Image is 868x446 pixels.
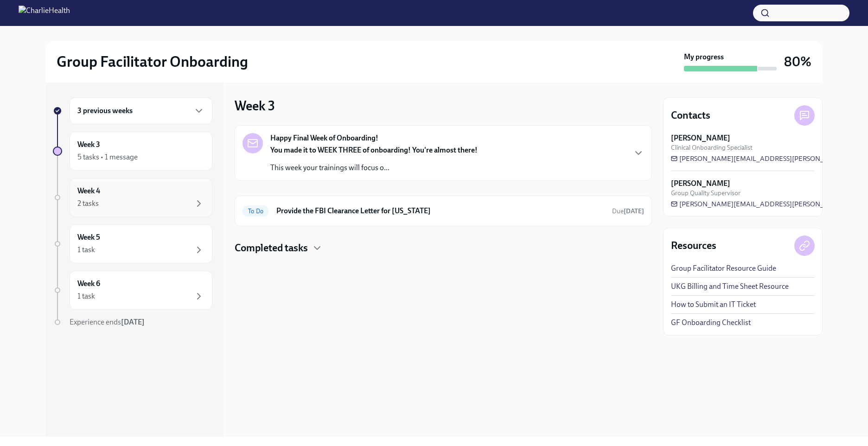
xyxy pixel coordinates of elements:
[77,232,100,242] h6: Week 5
[121,318,145,326] strong: [DATE]
[57,52,248,71] h2: Group Facilitator Onboarding
[53,178,212,217] a: Week 42 tasks
[77,152,138,162] div: 5 tasks • 1 message
[276,206,605,216] h6: Provide the FBI Clearance Letter for [US_STATE]
[270,146,478,154] strong: You made it to WEEK THREE of onboarding! You're almost there!
[77,291,95,301] div: 1 task
[671,299,756,310] a: How to Submit an IT Ticket
[77,198,99,209] div: 2 tasks
[671,318,751,328] a: GF Onboarding Checklist
[53,224,212,263] a: Week 51 task
[70,318,145,326] span: Experience ends
[70,97,212,124] div: 3 previous weeks
[784,53,811,70] h3: 80%
[671,281,789,292] a: UKG Billing and Time Sheet Resource
[612,207,644,215] span: Due
[77,140,100,150] h6: Week 3
[235,97,275,114] h3: Week 3
[671,133,730,143] strong: [PERSON_NAME]
[77,279,100,289] h6: Week 6
[53,132,212,171] a: Week 35 tasks • 1 message
[671,263,776,274] a: Group Facilitator Resource Guide
[270,133,378,143] strong: Happy Final Week of Onboarding!
[77,186,100,196] h6: Week 4
[684,52,724,62] strong: My progress
[612,207,644,216] span: September 9th, 2025 10:00
[19,6,70,20] img: CharlieHealth
[77,245,95,255] div: 1 task
[671,239,716,253] h4: Resources
[671,143,753,152] span: Clinical Onboarding Specialist
[671,189,740,198] span: Group Quality Supervisor
[671,178,730,189] strong: [PERSON_NAME]
[624,207,644,215] strong: [DATE]
[270,163,478,173] p: This week your trainings will focus o...
[243,208,269,215] span: To Do
[243,204,644,218] a: To DoProvide the FBI Clearance Letter for [US_STATE]Due[DATE]
[235,241,308,255] h4: Completed tasks
[235,241,652,255] div: Completed tasks
[671,108,710,122] h4: Contacts
[53,271,212,310] a: Week 61 task
[77,106,133,116] h6: 3 previous weeks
